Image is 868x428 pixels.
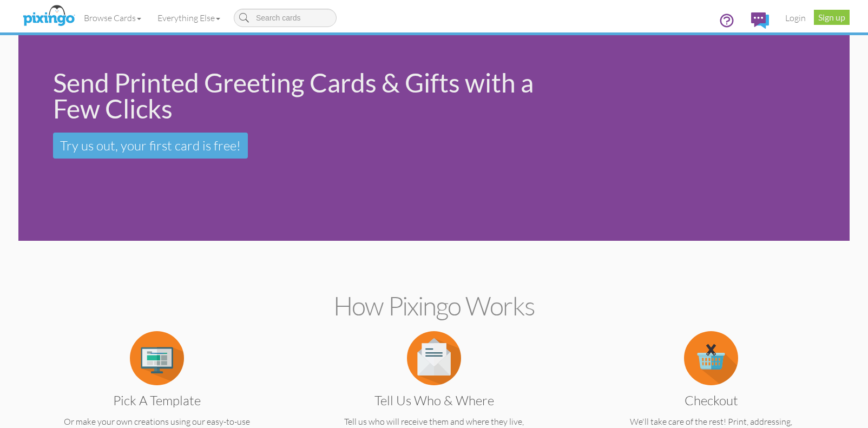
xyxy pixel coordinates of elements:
[76,4,149,31] a: Browse Cards
[60,137,241,154] span: Try us out, your first card is free!
[48,393,266,407] h3: Pick a Template
[130,331,184,385] img: item.alt
[234,9,337,27] input: Search cards
[37,292,831,320] h2: How Pixingo works
[751,12,769,29] img: comments.svg
[684,331,738,385] img: item.alt
[149,4,228,31] a: Everything Else
[407,331,461,385] img: item.alt
[53,133,248,159] a: Try us out, your first card is free!
[814,10,850,25] a: Sign up
[53,70,564,122] div: Send Printed Greeting Cards & Gifts with a Few Clicks
[777,4,814,31] a: Login
[325,393,543,407] h3: Tell us Who & Where
[602,393,820,407] h3: Checkout
[20,3,77,30] img: pixingo logo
